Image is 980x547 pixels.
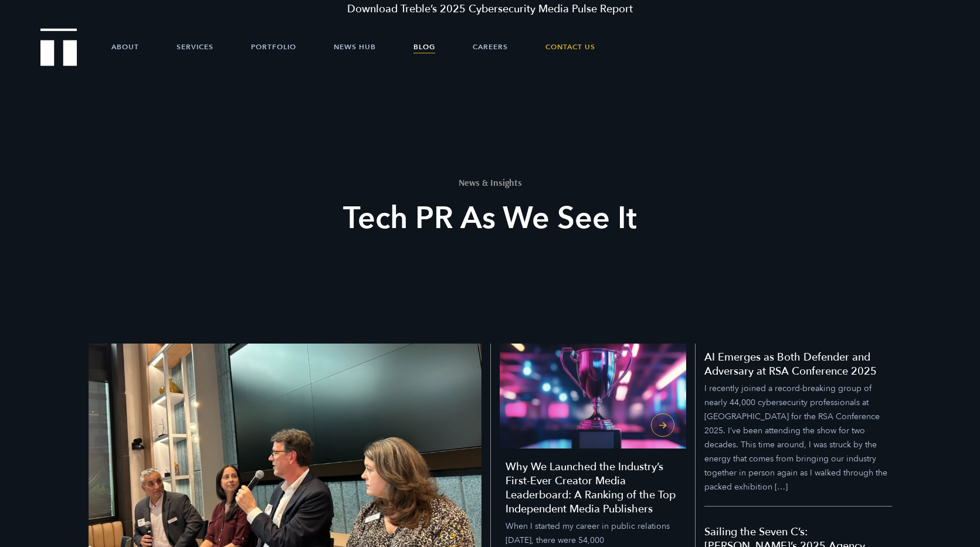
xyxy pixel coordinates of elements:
[500,344,686,449] img: Why We Launched the Industry’s First-Ever Creator Media Leaderboard: A Ranking of the Top Indepen...
[506,460,686,517] h4: Why We Launched the Industry’s First-Ever Creator Media Leaderboard: A Ranking of the Top Indepen...
[111,29,139,64] a: About
[704,382,892,494] p: I recently joined a record-breaking group of nearly 44,000 cybersecurity professionals at [GEOGRA...
[704,351,892,379] h5: AI Emerges as Both Defender and Adversary at RSA Conference 2025
[251,29,296,64] a: Portfolio
[274,178,707,187] h1: News & Insights
[274,198,707,240] h2: Tech PR As We See It
[177,29,213,64] a: Services
[413,29,435,64] a: Blog
[545,29,595,64] a: Contact Us
[704,351,892,507] a: AI Emerges as Both Defender and Adversary at RSA Conference 2025
[41,29,76,65] a: Treble Homepage
[40,28,77,66] img: Treble logo
[334,29,376,64] a: News Hub
[473,29,508,64] a: Careers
